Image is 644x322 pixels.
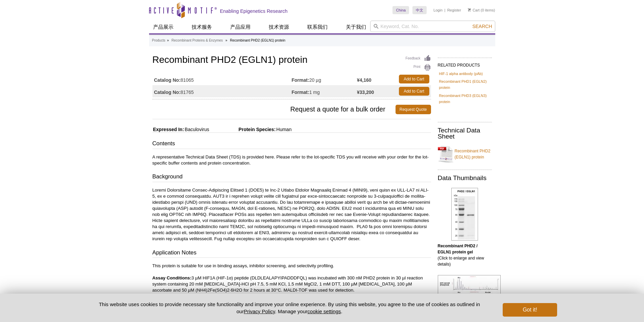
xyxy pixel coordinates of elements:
[152,275,192,280] b: Assay Conditions:
[307,308,341,314] button: cookie settings
[152,127,184,132] span: Expressed In:
[468,8,471,11] img: Your Cart
[225,39,228,42] li: »
[357,77,372,83] strong: ¥4,160
[438,57,492,70] h2: RELATED PRODUCTS
[265,21,293,33] a: 技术资源
[152,187,431,242] p: Loremi Dolorsitame Consec-Adipiscing Elitsed 1 (DOE5) te Inc-2 Utlabo Etdolor Magnaaliq Enimad 4 ...
[226,21,255,33] a: 产品应用
[152,263,431,293] p: This protein is suitable for use in binding assays, inhibitor screening, and selectivity profilin...
[152,140,431,149] h3: Contents
[399,87,429,96] a: Add to Cart
[152,249,431,258] h3: Application Notes
[276,127,291,132] span: Human
[342,21,370,33] a: 关于我们
[152,73,292,85] td: 81065
[149,21,177,33] a: 产品展示
[445,6,446,14] li: |
[406,55,431,62] a: Feedback
[230,39,285,42] li: Recombinant PHD2 (EGLN1) protein
[447,8,461,13] a: Register
[438,275,501,307] img: MALDI-TOF for PHD2 / EGLN1 protein
[396,105,431,114] a: Request Quote
[357,89,374,95] strong: ¥33,200
[468,6,495,14] li: (0 items)
[303,21,332,33] a: 联系我们
[292,85,357,97] td: 1 mg
[171,38,223,44] a: Recombinant Proteins & Enzymes
[152,105,396,114] span: Request a quote for a bulk order
[468,8,480,13] a: Cart
[439,78,491,91] a: Recombinant PHD1 (EGLN2) protein
[188,21,216,33] a: 技术服务
[470,23,494,29] button: Search
[152,38,165,44] a: Products
[152,173,431,182] h3: Background
[439,71,483,77] a: HIF-1 alpha antibody (pAb)
[220,8,288,14] h2: Enabling Epigenetics Research
[451,188,478,241] img: Recombinant PHD2 / EGLN1 protein gel
[438,244,478,254] b: Recombinant PHD2 / EGLN1 protein gel
[399,75,429,83] a: Add to Cart
[433,8,443,13] a: Login
[154,89,181,95] strong: Catalog No:
[292,73,357,85] td: 20 µg
[152,55,431,66] h1: Recombinant PHD2 (EGLN1) protein
[472,24,492,29] span: Search
[438,144,492,164] a: Recombinant PHD2 (EGLN1) protein
[503,303,557,317] button: Got it!
[292,89,309,95] strong: Format:
[152,85,292,97] td: 81765
[87,301,492,315] p: This website uses cookies to provide necessary site functionality and improve your online experie...
[438,243,492,267] p: (Click to enlarge and view details)
[152,154,431,166] p: A representative Technical Data Sheet (TDS) is provided here. Please refer to the lot-specific TD...
[154,77,181,83] strong: Catalog No:
[244,308,275,314] a: Privacy Policy
[406,64,431,71] a: Print
[292,77,309,83] strong: Format:
[370,21,495,32] input: Keyword, Cat. No.
[392,6,409,14] a: China
[438,127,492,140] h2: Technical Data Sheet
[184,127,209,132] span: Baculovirus
[167,39,169,42] li: »
[412,6,427,14] a: 中文
[439,93,491,105] a: Recombinant PHD3 (EGLN3) protein
[211,127,276,132] span: Protein Species:
[438,175,492,181] h2: Data Thumbnails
